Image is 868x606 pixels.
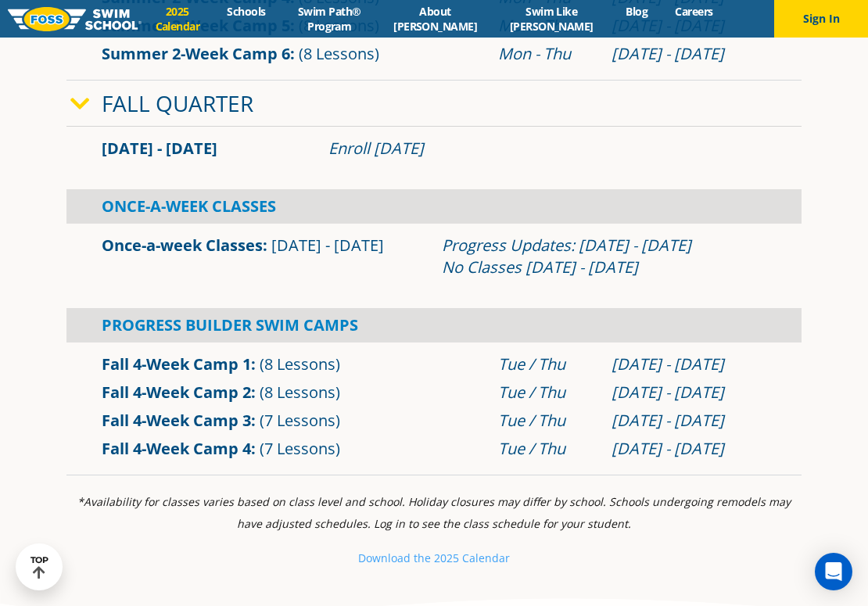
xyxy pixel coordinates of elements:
a: Download the 2025 Calendar [358,550,510,565]
a: Careers [662,4,726,19]
span: (7 Lessons) [260,438,340,459]
div: Mon - Thu [498,43,596,65]
span: (8 Lessons) [260,353,340,375]
a: Fall 4-Week Camp 3 [102,410,251,431]
div: Tue / Thu [498,382,596,403]
div: Once-A-Week Classes [66,189,802,224]
small: Download th [358,550,425,565]
i: *Availability for classes varies based on class level and school. Holiday closures may differ by ... [77,494,791,531]
a: Fall Quarter [102,88,253,118]
div: TOP [30,555,48,579]
span: [DATE] - [DATE] [102,138,217,159]
a: Summer 2-Week Camp 6 [102,43,290,64]
a: Fall 4-Week Camp 4 [102,438,251,459]
div: Enroll [DATE] [328,138,766,160]
a: Swim Like [PERSON_NAME] [491,4,612,34]
div: Open Intercom Messenger [815,553,852,590]
a: Fall 4-Week Camp 2 [102,382,251,403]
span: (7 Lessons) [260,410,340,431]
span: [DATE] - [DATE] [271,235,384,256]
a: Once-a-week Classes [102,235,263,256]
img: FOSS Swim School Logo [8,7,142,31]
div: Tue / Thu [498,410,596,432]
div: [DATE] - [DATE] [612,410,766,432]
span: (8 Lessons) [299,43,379,64]
small: e 2025 Calendar [425,550,510,565]
a: About [PERSON_NAME] [380,4,491,34]
div: Progress Updates: [DATE] - [DATE] No Classes [DATE] - [DATE] [442,235,766,278]
span: (8 Lessons) [260,382,340,403]
div: Tue / Thu [498,438,596,460]
a: Swim Path® Program [279,4,380,34]
a: Blog [612,4,662,19]
div: Tue / Thu [498,353,596,375]
div: [DATE] - [DATE] [612,353,766,375]
a: Fall 4-Week Camp 1 [102,353,251,375]
div: [DATE] - [DATE] [612,438,766,460]
a: 2025 Calendar [142,4,213,34]
a: Schools [213,4,279,19]
div: Progress Builder Swim Camps [66,308,802,342]
div: [DATE] - [DATE] [612,43,766,65]
div: [DATE] - [DATE] [612,382,766,403]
